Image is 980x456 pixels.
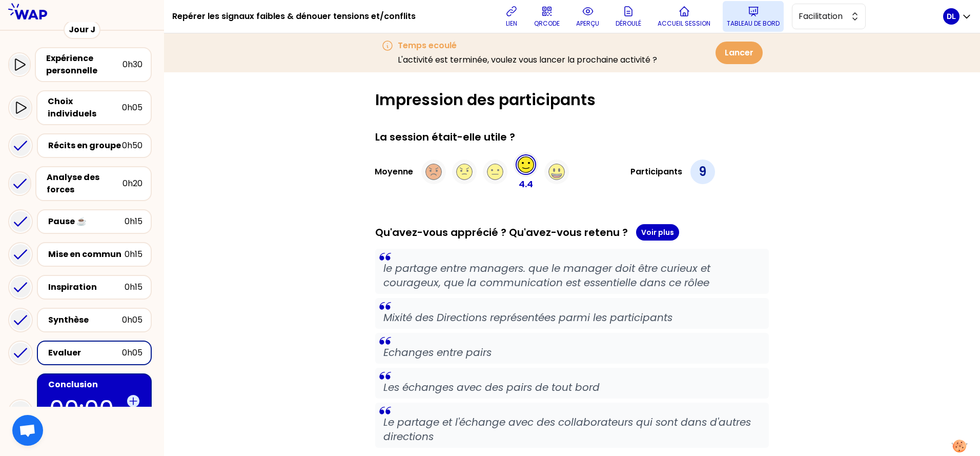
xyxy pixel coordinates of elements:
div: Conclusion [48,379,142,391]
div: Choix individuels [48,95,122,120]
p: QRCODE [534,19,560,28]
div: Expérience personnelle [46,52,122,77]
p: 00:00 [49,398,123,421]
button: DL [943,8,972,25]
div: La session était-elle utile ? [375,130,769,144]
p: Les échanges avec des pairs de tout bord [383,380,761,394]
div: 0h15 [125,248,142,261]
p: DL [947,11,956,22]
h3: Temps ecoulé [398,39,657,52]
p: Mixité des Directions représentées parmi les participants [383,310,761,325]
button: Déroulé [611,1,645,32]
button: Lancer [716,42,763,64]
div: Récits en groupe [48,140,122,152]
p: aperçu [576,19,599,28]
div: Jour J [64,21,100,39]
div: Ouvrir le chat [12,415,43,446]
p: Echanges entre pairs [383,345,761,360]
div: Qu'avez-vous apprécié ? Qu'avez-vous retenu ? [375,224,769,241]
button: Voir plus [636,224,679,241]
p: Tableau de bord [727,19,780,28]
p: 9 [699,164,706,180]
div: 0h05 [122,347,142,359]
p: lien [506,19,517,28]
p: le partage entre managers. que le manager doit être curieux et courageux, que la communication es... [383,261,761,290]
h3: Participants [630,166,682,178]
div: Mise en commun [48,248,125,261]
p: 4.4 [519,177,533,191]
div: 0h15 [125,281,142,293]
div: Analyse des forces [47,171,122,196]
button: lien [501,1,522,32]
div: Synthèse [48,314,122,326]
div: 0h20 [122,177,142,190]
h3: Moyenne [375,166,413,178]
button: Facilitation [792,4,866,29]
p: Déroulé [616,19,641,28]
button: Accueil session [654,1,714,32]
div: 0h50 [122,140,142,152]
div: Evaluer [48,347,122,359]
div: Pause ☕️ [48,215,125,228]
p: L'activité est terminée, voulez vous lancer la prochaine activité ? [398,54,657,66]
div: 0h05 [122,314,142,326]
p: Accueil session [658,19,710,28]
button: QRCODE [530,1,564,32]
span: Facilitation [799,10,845,23]
h1: Impression des participants [375,91,769,109]
div: Inspiration [48,281,125,293]
div: 0h15 [125,215,142,228]
button: aperçu [572,1,603,32]
div: 0h30 [122,58,142,71]
button: Tableau de bord [723,1,784,32]
p: Le partage et l'échange avec des collaborateurs qui sont dans d'autres directions [383,415,761,444]
div: 0h05 [122,102,142,114]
